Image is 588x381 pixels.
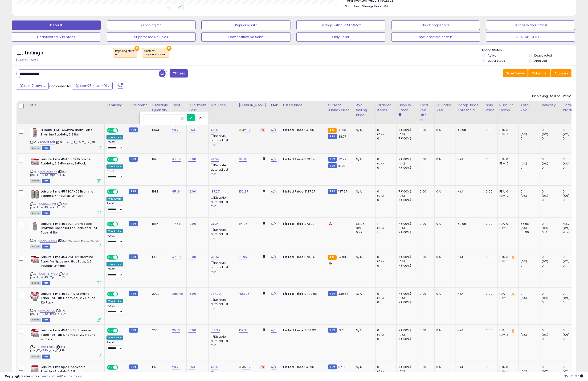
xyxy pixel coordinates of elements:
div: 0 [521,189,540,194]
a: 73.34 [211,221,219,226]
span: ON [107,128,113,132]
a: 152.27 [239,189,248,194]
div: 7 (100%) [399,189,418,194]
img: 41PB8djqrkL._SL40_.jpg [30,222,40,231]
span: 38.93 [338,128,346,132]
a: 9.50 [188,365,195,369]
b: Leisure Time 45430A-02 Bromine Tablets, 4-Pounds, 2-Pack [41,189,98,199]
div: FBA: 0 [499,222,515,226]
div: 0 [542,136,561,141]
div: 0% [437,255,452,259]
div: FBA: 3 [499,128,515,132]
div: 0.14 [542,230,561,234]
button: Filters [170,69,188,78]
div: days in stock >= 1 [145,53,167,56]
a: 73.34 [211,157,219,162]
small: (0%) [521,194,527,198]
img: 51zBQnL1M1L._SL40_.jpg [30,365,40,374]
div: 0 [563,189,582,194]
div: Disable auto adjust min [211,163,233,176]
div: Fulfillment [129,103,148,108]
button: Save View [503,69,528,77]
span: OFF [117,190,125,194]
a: 137.27 [211,189,220,194]
div: 0 [563,136,582,141]
a: B0844BFV41 [40,140,55,144]
a: 23.79 [172,365,180,369]
div: Win BuyBox [106,197,123,201]
label: Active [488,53,496,57]
button: Listings without Min/Max [296,20,385,30]
small: FBM [129,221,138,226]
div: 4.57 [563,230,582,234]
small: FBM [129,157,138,162]
div: ASIN: [30,189,101,215]
div: 0 [521,136,540,141]
div: 0 [542,128,561,132]
img: 41u-qmwCoBL._SL40_.jpg [30,328,40,338]
div: 1989 [152,255,167,259]
div: $137.27 [283,189,322,194]
a: N/A [271,291,277,296]
b: Listed Price: [283,221,305,226]
a: 79.95 [239,255,247,259]
div: 0% [437,157,452,161]
a: N/A [271,128,277,132]
small: (0%) [377,162,384,165]
small: (0%) [377,226,384,230]
a: 47.58 [172,255,181,259]
div: Total Rev. [521,103,538,113]
div: 0.00 [486,128,494,132]
span: ON [107,255,113,259]
div: 0% [437,189,452,194]
div: 0 [377,157,396,161]
a: 10.00 [188,221,196,226]
div: ASIN: [30,128,101,150]
div: Disable auto adjust min [211,227,233,241]
div: 0 [377,128,396,132]
span: 57.98 [338,255,346,259]
span: | SKU: pool_LT_45401_2pc_FBM [58,239,100,242]
button: Default [12,20,101,30]
div: 0.00 [486,189,494,194]
div: 0% [437,128,452,132]
div: Days In Stock [399,103,416,113]
a: 134.92 [211,328,220,333]
a: 41.96 [211,128,218,132]
div: 1991 [152,157,167,161]
div: FBM: 2 [499,194,515,198]
div: 65.96 [521,230,540,234]
div: 0 [563,255,582,259]
small: (0%) [399,162,405,165]
a: 169.95 [239,328,248,333]
label: Deactivated [534,53,552,57]
a: B09XJJ3KJC [40,309,55,313]
a: B09XJL9TT2 [40,345,55,349]
a: 387.09 [211,291,221,296]
div: Displaying 1 to 11 of 11 items [532,94,572,98]
div: 0 [377,166,396,170]
div: 1988 [152,189,167,194]
b: Short Term Storage Fees: [345,4,382,8]
a: Privacy Policy [61,374,82,378]
div: 0 [521,198,540,202]
div: FBA: 3 [499,255,515,259]
span: All listings currently available for purchase on Amazon [30,146,41,150]
div: Win BuyBox [106,229,123,233]
small: (0%) [563,162,570,165]
a: B000O5Y4B2 [40,239,57,243]
div: [PERSON_NAME] [239,103,267,108]
a: 285.48 [172,291,183,296]
small: FBA [328,128,337,133]
div: 0 [521,255,540,259]
img: 41RVYG46pEL._SL40_.jpg [30,255,40,264]
div: N/A [356,128,372,132]
span: 72.99 [338,157,347,161]
button: NON-RP TAYLORS [486,32,575,42]
div: Disable auto adjust min [211,133,233,147]
span: | SKU: pool_LT_45401_4pc_A_FBM [30,202,67,209]
span: 38.77 [338,134,346,139]
button: Columns [528,69,551,77]
button: Suppressed No Sales [107,32,196,42]
a: 42.92 [242,128,251,132]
